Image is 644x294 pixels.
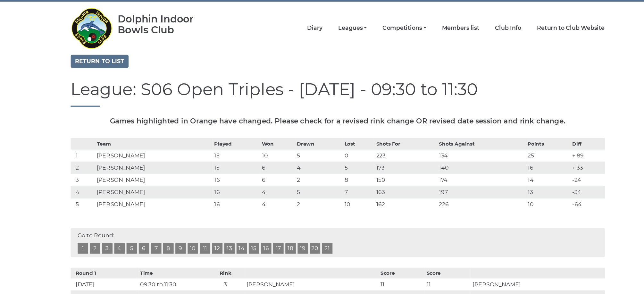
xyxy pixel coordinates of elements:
td: 226 [414,198,495,210]
a: 19 [285,240,295,249]
th: Drawn [283,143,327,154]
td: 0 [327,154,356,165]
td: 223 [356,154,414,165]
th: Played [207,143,251,154]
td: 162 [356,198,414,210]
td: 10 [327,198,356,210]
a: 14 [229,240,239,249]
td: 10 [251,154,283,165]
a: Competitions [363,39,403,46]
div: Go to Round: [77,226,567,253]
td: -24 [536,176,567,187]
td: + 89 [536,154,567,165]
a: 18 [274,240,284,249]
a: 16 [252,240,261,249]
td: 09:30 to 11:30 [139,283,201,294]
a: 6 [139,240,149,249]
th: Won [251,143,283,154]
a: Members list [418,39,452,46]
h5: Games highlighted in Orange have changed. Please check for a revised rink change OR revised date ... [77,124,567,131]
td: 5 [283,154,327,165]
td: 4 [77,187,99,198]
td: + 33 [536,165,567,176]
td: [PERSON_NAME] [99,154,207,165]
td: 17 [402,283,444,294]
a: 17 [263,240,272,249]
th: Shots Against [414,143,495,154]
th: Diff [536,143,567,154]
th: Points [495,143,536,154]
a: 8 [162,240,171,249]
th: Round 1 [77,262,139,272]
td: [PERSON_NAME] [444,283,567,294]
td: 2 [283,198,327,210]
a: 7 [151,240,160,249]
a: Login [77,3,106,15]
td: -34 [536,187,567,198]
td: [PERSON_NAME] [99,187,207,198]
td: 11 [402,272,444,283]
td: 3 [201,272,237,283]
td: 25 [495,154,536,165]
td: 15 [207,154,251,165]
td: 09:30 to 11:30 [139,272,201,283]
a: Diary [294,39,308,46]
td: 1 [77,154,99,165]
td: 16 [207,187,251,198]
td: 140 [414,165,495,176]
td: 4 [283,165,327,176]
td: 134 [414,154,495,165]
a: 5 [128,240,138,249]
td: 13 [495,187,536,198]
a: 4 [117,240,127,249]
td: 2 [201,283,237,294]
td: -64 [536,198,567,210]
td: [PERSON_NAME] [99,176,207,187]
a: 1 [83,240,93,249]
td: 197 [414,187,495,198]
td: 173 [356,165,414,176]
div: Dolphin Indoor Bowls Club [120,29,210,49]
td: 16 [495,165,536,176]
td: 6 [251,176,283,187]
a: Leagues [322,39,349,46]
td: [DATE] [77,272,139,283]
td: [PERSON_NAME] [99,165,207,176]
td: 8 [327,176,356,187]
a: Return to list [77,67,130,79]
td: 14 [495,176,536,187]
a: 21 [308,240,317,249]
td: 4 [251,187,283,198]
th: Shots For [356,143,414,154]
th: Score [402,262,444,272]
td: 3 [360,283,402,294]
a: 20 [297,240,306,249]
td: 5 [327,165,356,176]
a: 11 [196,240,205,249]
span: [EMAIL_ADDRESS][DOMAIN_NAME] [412,6,507,12]
a: 3 [106,240,115,249]
td: 5 [283,187,327,198]
td: 5 [77,198,99,210]
th: Team [99,143,207,154]
a: Phone us 01202 675551 [518,5,561,13]
td: 16 [207,198,251,210]
td: 150 [356,176,414,187]
th: Lost [327,143,356,154]
a: Email [EMAIL_ADDRESS][DOMAIN_NAME] [402,5,507,13]
span: 01202 675551 [528,6,561,12]
a: 9 [173,240,183,249]
a: 12 [207,240,216,249]
td: [PERSON_NAME] [237,283,360,294]
td: 174 [414,176,495,187]
h1: League: S06 Open Triples - [DATE] - 09:30 to 11:30 [77,90,567,114]
a: 15 [240,240,250,249]
a: Return to Club Website [505,39,567,46]
a: 10 [184,240,194,249]
td: 4 [251,198,283,210]
td: [PERSON_NAME] [237,272,360,283]
td: 15 [207,165,251,176]
td: 10 [495,198,536,210]
td: 11 [360,272,402,283]
td: 16 [207,176,251,187]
